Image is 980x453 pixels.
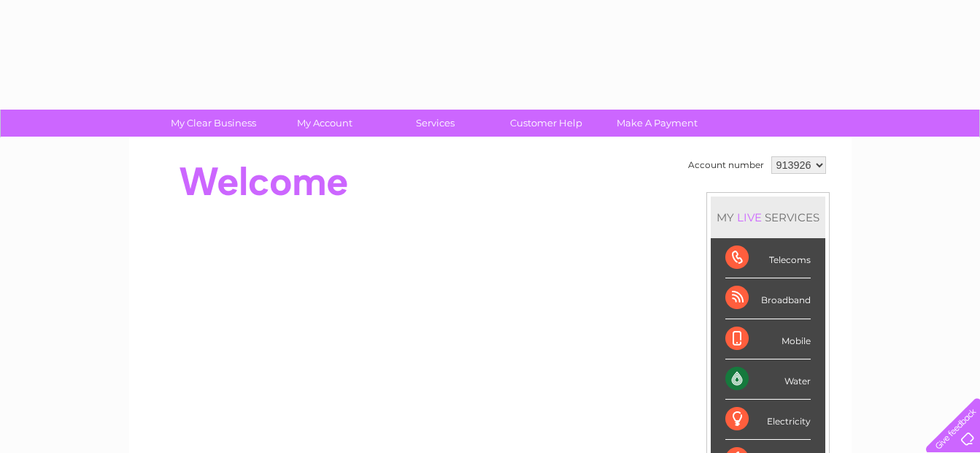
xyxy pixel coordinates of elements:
div: Telecoms [725,238,811,278]
a: My Account [264,110,385,137]
div: Water [725,359,811,400]
td: Account number [684,153,768,178]
div: Mobile [725,319,811,359]
a: Customer Help [486,110,606,137]
div: LIVE [734,210,765,224]
div: Electricity [725,400,811,440]
div: Broadband [725,278,811,319]
div: MY SERVICES [711,197,825,238]
a: Make A Payment [597,110,717,137]
a: Services [375,110,495,137]
a: My Clear Business [153,110,274,137]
